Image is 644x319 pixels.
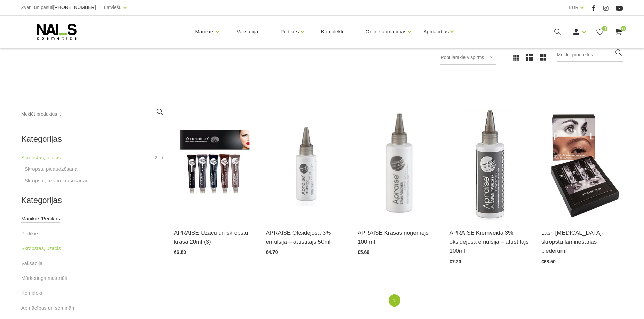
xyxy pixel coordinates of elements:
[195,18,215,45] a: Manikīrs
[154,154,157,162] span: 2
[449,108,531,220] img: Krēmīgas tekstūras oksidants, satur 3% ūdeņraža pārskābi. Ražots: UK...
[614,28,623,36] a: 0
[21,230,40,238] a: Pedikīrs
[557,48,623,62] input: Meklēt produktus ...
[541,108,623,220] img: Komplektā ietilpst:Liftinga losjons * 10,Nostiprinošs losjons * 10,Barojošs losjons * 10,Liftinga...
[21,289,44,297] a: Komplekti
[449,259,461,264] span: €7.20
[423,18,449,45] a: Apmācības
[161,154,164,162] a: +
[602,26,607,31] span: 0
[541,228,623,256] a: Lash [MEDICAL_DATA]- skropstu laminēšanas piederumi
[596,28,604,36] a: 0
[21,154,61,162] a: Skropstas, uzacis
[21,135,164,143] h2: Kategorijas
[358,108,439,220] img: Krāsas traipu noņemšanas līdzeklis no ādas. Ražots: UK...
[358,228,439,246] a: APRAISE Krāsas noņēmējs 100 ml
[266,108,348,220] img: Oksidants - šķidras tekstūras, satur 3% ūdeņraža pārskābi.Ražots: UK...
[231,16,263,48] a: Vaksācija
[621,26,626,31] span: 0
[21,304,74,312] a: Apmācības un semināri
[104,3,122,11] a: Latviešu
[21,215,60,223] a: Manikīrs/Pedikīrs
[21,259,43,267] a: Vaksācija
[358,249,369,255] span: €5.60
[174,108,256,220] img: Profesionāla krāsa uzacu un skropstu krāsošanai. Krāsas noturība līdz 8 nedēļām. Iepakojums pared...
[174,294,623,307] nav: catalog-product-list
[365,18,406,45] a: Online apmācības
[53,5,96,10] span: [PHONE_NUMBER]
[25,165,78,173] a: Skropstu pieaudzēsana
[53,5,96,10] a: [PHONE_NUMBER]
[21,3,96,12] div: Zvani un pasūti
[389,294,400,307] a: 1
[266,228,348,246] a: APRAISE Oksidējoša 3% emulsija – attīstītājs 50ml
[21,274,67,282] a: Mārketinga materiāli
[569,3,579,11] a: EUR
[316,16,349,48] a: Komplekti
[174,249,186,255] span: €6.80
[21,108,164,121] input: Meklēt produktus ...
[280,18,299,45] a: Pedikīrs
[587,3,589,12] span: |
[25,177,87,185] a: Skropstu, uzacu krāsošanai
[266,249,278,255] span: €4.70
[174,228,256,246] a: APRAISE Uzacu un skropstu krāsa 20ml (3)
[21,196,164,205] h2: Kategorijas
[99,3,101,12] span: |
[21,244,61,252] a: Skropstas, uzacis
[541,259,556,264] span: €68.50
[449,228,531,256] a: APRAISE Krēmveida 3% oksidējoša emulsija – attīstītājs 100ml
[440,55,484,60] span: Populārākie vispirms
